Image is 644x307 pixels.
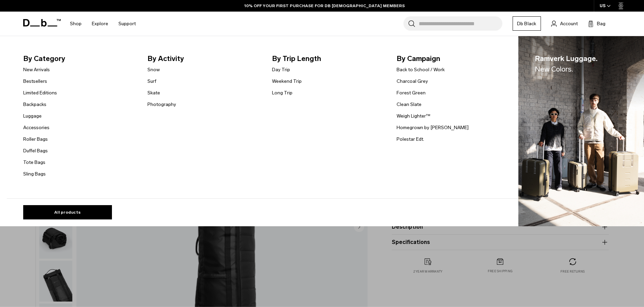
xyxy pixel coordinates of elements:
[535,65,573,73] span: New Colors.
[272,78,302,85] a: Weekend Trip
[65,12,141,36] nav: Main Navigation
[513,16,541,31] a: Db Black
[23,124,49,131] a: Accessories
[272,53,386,64] span: By Trip Length
[397,101,421,108] a: Clean Slate
[70,12,82,36] a: Shop
[397,112,430,120] a: Weigh Lighter™
[147,89,160,96] a: Skate
[23,159,45,166] a: Tote Bags
[551,19,578,28] a: Account
[397,78,428,85] a: Charcoal Grey
[588,19,605,28] button: Bag
[397,124,469,131] a: Homegrown by [PERSON_NAME]
[23,53,137,64] span: By Category
[23,101,46,108] a: Backpacks
[92,12,108,36] a: Explore
[244,3,405,9] a: 10% OFF YOUR FIRST PURCHASE FOR DB [DEMOGRAPHIC_DATA] MEMBERS
[518,36,644,227] a: Ramverk Luggage.New Colors. Db
[518,36,644,227] img: Db
[23,89,57,96] a: Limited Editions
[397,89,426,96] a: Forest Green
[397,53,510,64] span: By Campaign
[23,136,48,143] a: Roller Bags
[23,170,46,178] a: Sling Bags
[597,20,605,27] span: Bag
[147,53,261,64] span: By Activity
[147,78,156,85] a: Surf
[23,66,50,73] a: New Arrivals
[272,66,290,73] a: Day Trip
[397,66,445,73] a: Back to School / Work
[560,20,578,27] span: Account
[272,89,292,96] a: Long Trip
[147,66,160,73] a: Snow
[118,12,136,36] a: Support
[397,136,424,143] a: Polestar Edt.
[535,53,598,75] span: Ramverk Luggage.
[23,78,47,85] a: Bestsellers
[23,112,42,120] a: Luggage
[23,205,112,219] a: All products
[147,101,176,108] a: Photography
[23,147,48,154] a: Duffel Bags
